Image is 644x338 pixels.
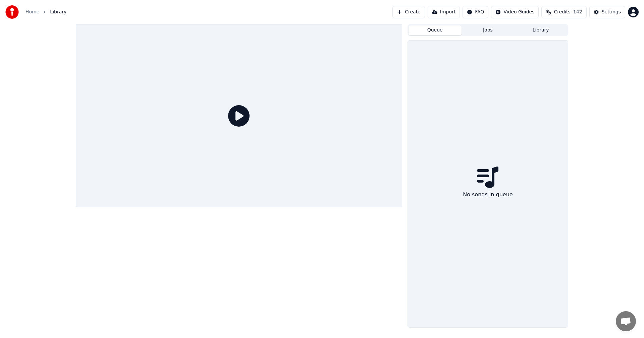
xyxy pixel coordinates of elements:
span: Credits [554,9,570,15]
button: Jobs [462,25,515,35]
button: Settings [589,6,625,18]
button: Import [428,6,460,18]
span: 142 [573,9,582,15]
button: Credits142 [541,6,586,18]
div: No songs in queue [460,188,515,201]
div: Settings [602,9,621,15]
a: 채팅 열기 [616,311,636,331]
span: Library [50,9,66,15]
button: Video Guides [491,6,539,18]
button: Library [514,25,567,35]
button: Create [392,6,425,18]
nav: breadcrumb [25,9,66,15]
button: FAQ [463,6,488,18]
img: youka [5,5,19,19]
button: Queue [409,25,462,35]
a: Home [25,9,39,15]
